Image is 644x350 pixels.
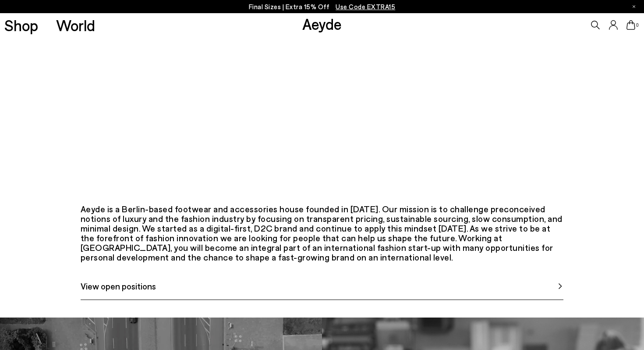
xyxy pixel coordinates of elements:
[557,283,563,289] img: svg%3E
[336,3,395,11] span: Navigate to /collections/ss25-final-sizes
[249,1,396,12] p: Final Sizes | Extra 15% Off
[626,20,635,30] a: 0
[81,204,564,262] div: Aeyde is a Berlin-based footwear and accessories house founded in [DATE]. Our mission is to chall...
[56,18,95,33] a: World
[81,279,564,300] a: View open positions
[81,279,156,293] span: View open positions
[302,14,342,33] a: Aeyde
[4,18,38,33] a: Shop
[635,23,640,28] span: 0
